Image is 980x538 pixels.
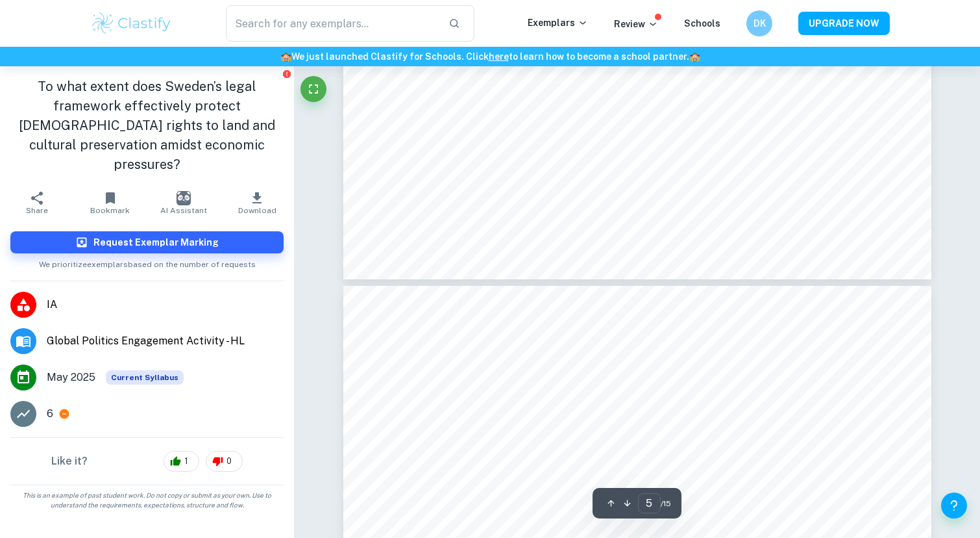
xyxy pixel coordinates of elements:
[684,18,720,29] a: Schools
[614,17,658,31] p: Review
[177,455,195,468] span: 1
[73,185,147,221] button: Bookmark
[47,297,284,313] span: IA
[164,451,199,472] div: 1
[206,451,243,472] div: 0
[26,206,48,215] span: Share
[752,16,767,31] h6: DK
[106,370,184,385] span: Current Syllabus
[941,493,967,519] button: Help and Feedback
[798,12,890,35] button: UPGRADE NOW
[300,76,326,102] button: Fullscreen
[5,491,289,510] span: This is an example of past student work. Do not copy or submit as your own. Use to understand the...
[160,206,207,215] span: AI Assistant
[90,10,173,36] img: Clastify logo
[661,498,671,509] span: / 15
[226,5,438,42] input: Search for any exemplars...
[10,231,284,253] button: Request Exemplar Marking
[280,51,291,62] span: 🏫
[147,185,221,221] button: AI Assistant
[3,49,977,64] h6: We just launched Clastify for Schools. Click to learn how to become a school partner.
[90,206,130,215] span: Bookmark
[47,370,95,385] span: May 2025
[10,77,284,174] h1: To what extent does Sweden’s legal framework effectively protect [DEMOGRAPHIC_DATA] rights to lan...
[528,16,588,30] p: Exemplars
[93,235,219,250] h6: Request Exemplar Marking
[47,333,284,349] span: Global Politics Engagement Activity - HL
[282,69,291,79] button: Report issue
[39,253,256,270] span: We prioritize exemplars based on the number of requests
[221,185,294,221] button: Download
[47,406,53,422] p: 6
[106,370,184,385] div: This exemplar is based on the current syllabus. Feel free to refer to it for inspiration/ideas wh...
[51,454,88,469] h6: Like it?
[177,191,191,205] img: AI Assistant
[238,206,276,215] span: Download
[489,51,509,62] a: here
[689,51,700,62] span: 🏫
[746,10,772,36] button: DK
[219,455,239,468] span: 0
